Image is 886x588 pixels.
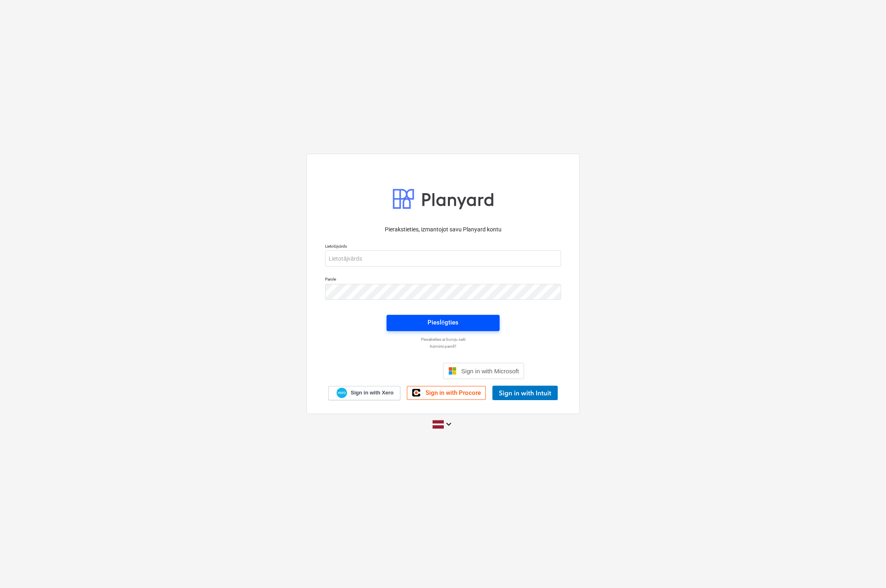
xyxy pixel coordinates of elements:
[328,386,401,400] a: Sign in with Xero
[325,250,561,267] input: Lietotājvārds
[321,337,565,342] a: Piesakieties ar burvju saiti
[321,344,565,349] a: Aizmirsi paroli?
[386,315,500,331] button: Pieslēgties
[325,225,561,234] p: Pierakstieties, izmantojot savu Planyard kontu
[336,388,347,399] img: Xero logo
[351,389,393,396] span: Sign in with Xero
[407,386,486,400] a: Sign in with Procore
[325,277,561,283] p: Parole
[461,368,519,375] span: Sign in with Microsoft
[444,419,454,429] i: keyboard_arrow_down
[845,549,886,588] iframe: Chat Widget
[358,362,441,380] iframe: Sign in with Google Button
[325,244,561,250] p: Lietotājvārds
[425,389,480,396] span: Sign in with Procore
[448,367,456,375] img: Microsoft logo
[428,317,458,328] div: Pieslēgties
